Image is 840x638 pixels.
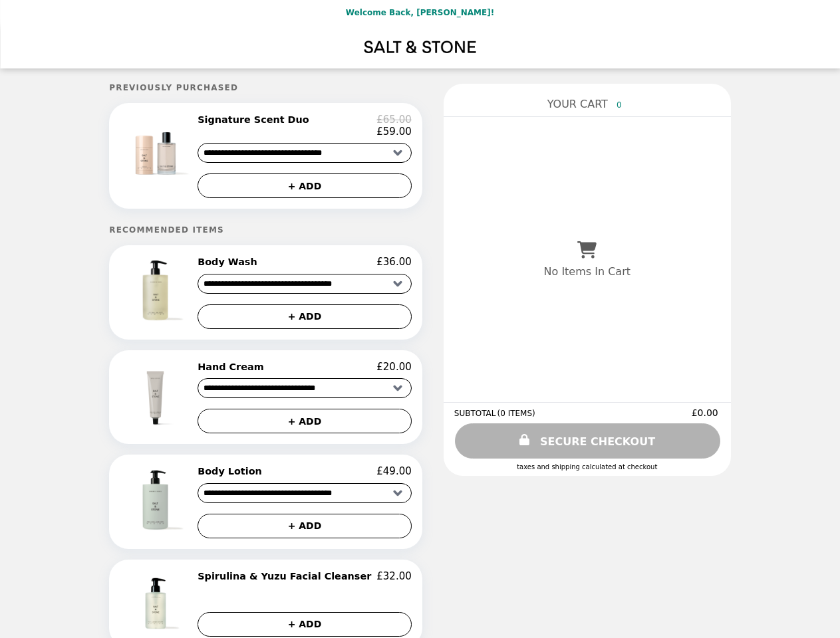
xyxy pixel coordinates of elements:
select: Select a product variant [198,143,412,163]
button: + ADD [198,409,412,433]
p: £36.00 [376,256,412,268]
p: £65.00 [376,114,412,126]
img: Body Lotion [119,465,195,538]
img: Body Wash [119,256,195,328]
select: Select a product variant [198,483,412,503]
p: No Items In Cart [544,265,630,278]
span: YOUR CART [547,98,608,110]
p: £59.00 [376,126,412,138]
p: Welcome Back, [PERSON_NAME]! [346,8,494,17]
img: Hand Cream [119,361,195,433]
div: Taxes and Shipping calculated at checkout [454,463,720,471]
span: £0.00 [692,407,720,418]
img: Signature Scent Duo [118,114,196,188]
h5: Recommended Items [109,225,422,235]
h2: Signature Scent Duo [198,114,314,126]
p: £49.00 [376,465,412,477]
button: + ADD [198,173,412,198]
h2: Body Lotion [198,465,267,477]
img: Brand Logo [364,33,476,60]
h2: Spirulina & Yuzu Facial Cleanser [198,570,376,582]
button: + ADD [198,514,412,538]
select: Select a product variant [198,274,412,294]
img: Spirulina & Yuzu Facial Cleanser [122,570,192,637]
span: 0 [611,97,627,113]
button: + ADD [198,612,412,637]
select: Select a product variant [198,378,412,398]
h5: Previously Purchased [109,83,422,92]
h2: Body Wash [198,256,262,268]
span: SUBTOTAL [454,409,497,418]
span: ( 0 ITEMS ) [497,409,535,418]
h2: Hand Cream [198,361,269,373]
p: £20.00 [376,361,412,373]
p: £32.00 [376,570,412,582]
button: + ADD [198,304,412,329]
